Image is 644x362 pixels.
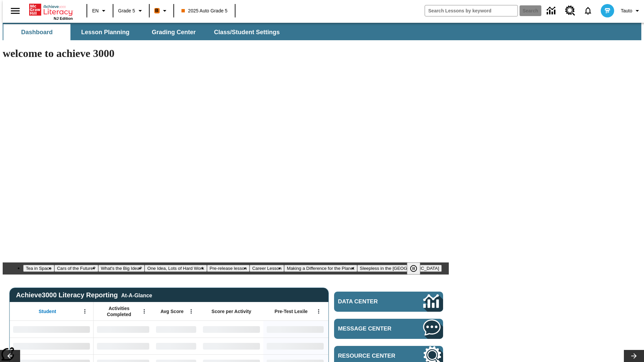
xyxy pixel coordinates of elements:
[54,265,98,272] button: Slide 2 Cars of the Future?
[140,24,207,40] button: Grading Center
[601,4,614,17] img: avatar image
[618,5,644,17] button: Profile/Settings
[543,2,561,20] a: Data Center
[92,7,99,14] span: EN
[115,5,147,17] button: Grade: Grade 5, Select a grade
[407,262,427,275] div: Pause
[21,28,53,36] span: Dashboard
[23,265,54,272] button: Slide 1 Tea in Space
[425,5,518,16] input: search field
[250,265,284,272] button: Slide 6 Career Lesson
[89,5,111,17] button: Language: EN, Select a language
[5,1,25,21] button: Open side menu
[94,321,153,338] div: No Data,
[338,353,403,359] span: Resource Center
[118,7,135,14] span: Grade 5
[80,306,90,316] button: Open Menu
[72,24,139,40] button: Lesson Planning
[212,308,252,314] span: Score per Activity
[186,306,196,316] button: Open Menu
[334,292,443,312] a: Data Center
[155,6,159,15] span: B
[338,325,403,332] span: Message Center
[152,28,196,36] span: Grading Center
[357,265,442,272] button: Slide 8 Sleepless in the Animal Kingdom
[98,265,145,272] button: Slide 3 What's the Big Idea?
[29,2,73,20] div: Home
[284,265,357,272] button: Slide 7 Making a Difference for the Planet
[579,2,597,19] a: Notifications
[624,350,644,362] button: Lesson carousel, Next
[334,319,443,339] a: Message Center
[39,308,56,314] span: Student
[94,338,153,354] div: No Data,
[139,306,149,316] button: Open Menu
[214,28,280,36] span: Class/Student Settings
[121,291,152,299] div: At-A-Glance
[16,291,152,299] span: Achieve3000 Literacy Reporting
[160,308,183,314] span: Avg Score
[3,24,70,40] button: Dashboard
[181,7,228,14] span: 2025 Auto Grade 5
[338,298,401,305] span: Data Center
[3,47,449,60] h1: welcome to achieve 3000
[3,23,641,40] div: SubNavbar
[3,24,286,40] div: SubNavbar
[407,262,420,275] button: Pause
[153,321,200,338] div: No Data,
[275,308,308,314] span: Pre-Test Lexile
[597,2,618,19] button: Select a new avatar
[97,305,141,317] span: Activities Completed
[81,28,129,36] span: Lesson Planning
[54,16,73,20] span: NJ Edition
[207,265,250,272] button: Slide 5 Pre-release lesson
[152,5,171,17] button: Boost Class color is orange. Change class color
[561,2,579,20] a: Resource Center, Will open in new tab
[209,24,285,40] button: Class/Student Settings
[314,306,324,316] button: Open Menu
[29,3,73,16] a: Home
[145,265,207,272] button: Slide 4 One Idea, Lots of Hard Work
[621,7,632,14] span: Tauto
[153,338,200,354] div: No Data,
